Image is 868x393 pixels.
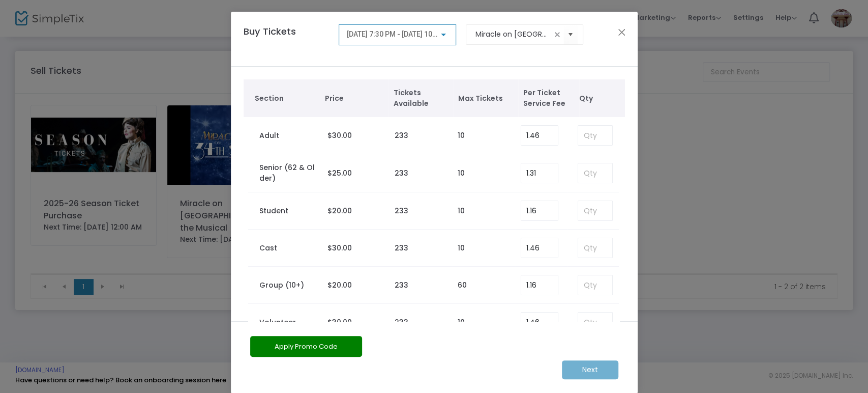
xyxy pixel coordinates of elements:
[615,25,628,39] button: Close
[521,275,558,295] input: Enter Service Fee
[250,336,362,357] button: Apply Promo Code
[521,313,558,332] input: Enter Service Fee
[579,93,620,104] span: Qty
[325,93,383,104] span: Price
[578,313,612,332] input: Qty
[521,126,558,145] input: Enter Service Fee
[259,162,317,184] label: Senior (62 & Older)
[259,317,296,328] label: Volunteer
[327,168,352,178] span: $25.00
[578,163,612,183] input: Qty
[521,201,558,220] input: Enter Service Fee
[521,163,558,183] input: Enter Service Fee
[395,168,408,179] label: 233
[394,88,448,109] span: Tickets Available
[259,206,288,216] label: Student
[327,130,352,141] span: $30.00
[578,126,612,145] input: Qty
[458,243,465,254] label: 10
[458,130,465,141] label: 10
[578,238,612,258] input: Qty
[523,88,574,109] span: Per Ticket Service Fee
[395,280,408,291] label: 233
[238,24,334,53] h4: Buy Tickets
[327,280,352,290] span: $20.00
[347,30,455,38] span: [DATE] 7:30 PM - [DATE] 10:00 PM
[395,317,408,328] label: 233
[563,24,578,45] button: Select
[395,130,408,141] label: 233
[255,93,315,104] span: Section
[259,130,279,141] label: Adult
[458,93,513,104] span: Max Tickets
[259,280,304,291] label: Group (10+)
[578,201,612,220] input: Qty
[327,206,352,216] span: $20.00
[521,238,558,258] input: Enter Service Fee
[475,29,551,40] input: Select an event
[458,280,467,291] label: 60
[458,168,465,179] label: 10
[395,243,408,254] label: 233
[458,317,465,328] label: 10
[458,206,465,216] label: 10
[578,275,612,295] input: Qty
[395,206,408,216] label: 233
[327,317,352,327] span: $30.00
[259,243,277,254] label: Cast
[551,29,563,41] span: clear
[327,243,352,253] span: $30.00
